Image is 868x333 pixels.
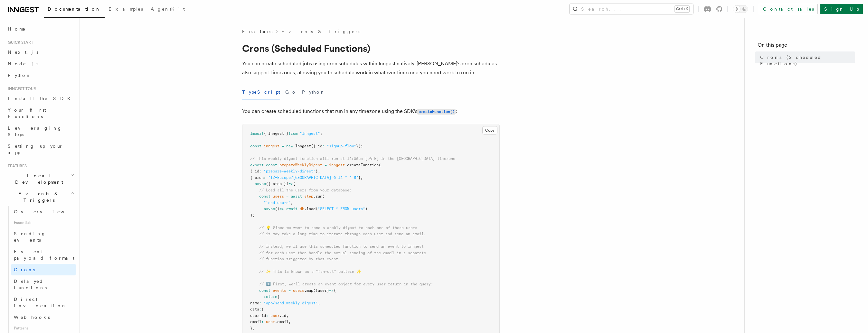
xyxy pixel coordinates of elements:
span: ( [322,194,325,199]
span: { [334,288,336,293]
span: : [322,144,325,148]
a: Your first Functions [5,104,76,122]
a: Python [5,69,76,81]
span: new [286,144,293,148]
a: Sending events [11,228,76,246]
a: Examples [105,2,147,17]
a: Events & Triggers [281,28,360,35]
span: data [250,307,259,311]
span: { [293,181,295,186]
span: // 💡 Since we want to send a weekly digest to each one of these users [259,226,417,230]
a: Overview [11,206,76,217]
span: .map [304,288,313,293]
span: // it may take a long time to iterate through each user and send an email. [259,232,426,236]
a: AgentKit [147,2,189,17]
span: prepareWeeklyDigest [279,163,322,167]
a: Next.js [5,46,76,58]
span: ( [316,207,318,211]
span: { [277,294,279,299]
span: Your first Functions [8,107,46,119]
span: Python [8,73,31,78]
span: "app/send.weekly.digest" [264,301,318,305]
span: Direct invocation [14,297,67,308]
span: Local Development [5,172,70,185]
span: Documentation [48,6,101,12]
span: const [266,163,277,167]
span: Home [8,26,26,32]
span: // Instead, we'll use this scheduled function to send an event to Inngest [259,244,424,249]
span: , [361,175,363,180]
span: Features [5,163,27,169]
span: // 1️⃣ First, we'll create an event object for every user return in the query: [259,282,433,286]
span: , [291,200,293,205]
span: ( [379,163,381,167]
a: Contact sales [759,4,818,14]
span: // for each user then handle the actual sending of the email in a separate [259,251,426,255]
span: step [304,194,313,199]
span: } [358,175,361,180]
a: Sign Up [820,4,863,14]
span: => [329,288,334,293]
p: You can create scheduled functions that run in any timezone using the SDK's : [242,107,500,116]
span: "SELECT * FROM users" [318,207,365,211]
span: import [250,131,264,136]
span: // This weekly digest function will run at 12:00pm [DATE] in the [GEOGRAPHIC_DATA] timezone [250,156,455,161]
span: = [286,194,288,199]
span: .run [313,194,322,199]
span: : [266,313,268,318]
span: Crons (Scheduled Functions) [760,54,855,67]
code: createFunction() [417,109,456,115]
span: ((user) [313,288,329,293]
span: : [259,301,261,305]
span: from [288,131,297,136]
p: You can create scheduled jobs using cron schedules within Inngest natively. [PERSON_NAME]'s cron ... [242,59,500,77]
span: email [250,319,261,324]
a: Home [5,23,76,35]
span: async [264,207,275,211]
span: Delayed functions [14,279,47,290]
a: Crons (Scheduled Functions) [758,51,855,69]
span: Inngest [295,144,311,148]
span: Overview [14,209,80,214]
a: Install the SDK [5,93,76,104]
span: const [259,288,270,293]
span: "load-users" [264,200,291,205]
button: Go [285,85,297,99]
span: Events & Triggers [5,190,70,203]
span: Features [242,28,272,35]
span: { Inngest } [264,131,288,136]
span: users [293,288,304,293]
span: Inngest tour [5,86,36,91]
span: Setting up your app [8,143,63,155]
span: export [250,163,264,167]
span: const [250,144,261,148]
span: Crons [14,267,35,272]
span: : [259,307,261,311]
span: , [318,301,320,305]
span: : [259,169,261,173]
span: , [288,319,291,324]
span: Event payload format [14,249,74,261]
h1: Crons (Scheduled Functions) [242,42,500,54]
span: = [288,288,291,293]
span: () [275,207,279,211]
a: Node.js [5,58,76,69]
span: user_id [250,313,266,318]
span: const [259,194,270,199]
span: await [291,194,302,199]
span: inngest [264,144,279,148]
span: .load [304,207,316,211]
span: = [282,144,284,148]
span: : [261,319,264,324]
span: "TZ=Europe/[GEOGRAPHIC_DATA] 0 12 * * 5" [268,175,358,180]
kbd: Ctrl+K [675,6,689,12]
span: return [264,294,277,299]
a: Leveraging Steps [5,122,76,140]
span: ({ step }) [266,181,288,186]
span: events [273,288,286,293]
a: Delayed functions [11,275,76,293]
span: Essentials [11,217,76,228]
span: .createFunction [345,163,379,167]
span: , [318,169,320,173]
a: Crons [11,264,76,275]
